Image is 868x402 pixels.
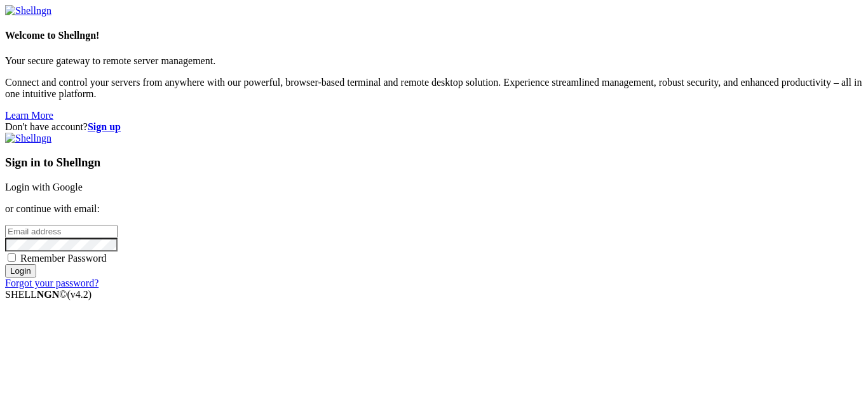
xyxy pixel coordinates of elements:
[5,156,863,170] h3: Sign in to Shellngn
[5,133,51,144] img: Shellngn
[88,121,121,132] a: Sign up
[5,182,83,192] a: Login with Google
[5,289,92,300] span: SHELL ©
[5,264,36,278] input: Login
[5,278,98,288] a: Forgot your password?
[5,77,863,100] p: Connect and control your servers from anywhere with our powerful, browser-based terminal and remo...
[5,55,863,67] p: Your secure gateway to remote server management.
[5,203,863,215] p: or continue with email:
[5,225,118,238] input: Email address
[37,289,60,300] b: NGN
[5,5,51,17] img: Shellngn
[5,110,53,121] a: Learn More
[67,289,92,300] span: 4.2.0
[8,253,16,262] input: Remember Password
[20,253,107,264] span: Remember Password
[5,30,863,41] h4: Welcome to Shellngn!
[5,121,863,133] div: Don't have account?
